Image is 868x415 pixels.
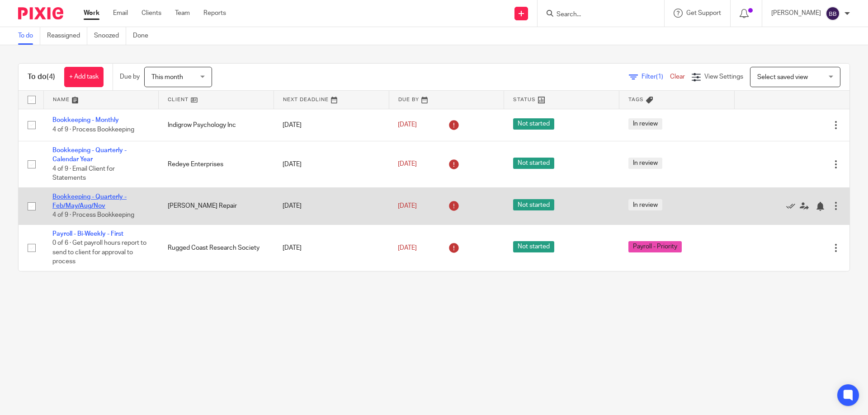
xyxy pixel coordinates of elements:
img: svg%3E [826,6,840,21]
a: Snoozed [94,27,126,45]
td: [PERSON_NAME] Repair [159,187,274,224]
span: Not started [513,199,554,210]
img: Pixie [18,7,63,19]
a: Bookkeeping - Quarterly - Calendar Year [52,147,127,163]
span: 4 of 9 · Process Bookkeeping [52,212,134,219]
span: [DATE] [398,203,417,209]
a: Work [84,9,99,18]
td: [DATE] [274,224,389,271]
a: Reassigned [47,27,87,45]
span: View Settings [704,74,743,80]
span: (1) [656,74,663,80]
span: Not started [513,158,554,169]
span: In review [628,118,662,130]
span: [DATE] [398,245,417,251]
p: [PERSON_NAME] [771,9,821,18]
a: Reports [203,9,226,18]
span: In review [628,158,662,169]
td: Rugged Coast Research Society [159,224,274,271]
a: Clear [670,74,685,80]
a: Bookkeeping - Monthly [52,117,119,123]
span: [DATE] [398,122,417,128]
td: Redeye Enterprises [159,141,274,187]
span: This month [151,74,183,80]
span: 4 of 9 · Process Bookkeeping [52,126,134,133]
a: Done [133,27,155,45]
span: Filter [642,74,670,80]
span: Select saved view [757,74,808,80]
a: Mark as done [786,201,800,210]
span: 0 of 6 · Get payroll hours report to send to client for approval to process [52,240,146,265]
td: [DATE] [274,109,389,141]
a: Clients [142,9,161,18]
span: In review [628,199,662,210]
span: Not started [513,241,554,252]
span: Not started [513,118,554,130]
span: Payroll - Priority [628,241,682,252]
td: [DATE] [274,187,389,224]
p: Due by [120,72,140,81]
td: Indigrow Psychology Inc [159,109,274,141]
span: Tags [628,97,644,102]
a: To do [18,27,40,45]
span: [DATE] [398,161,417,168]
td: [DATE] [274,141,389,187]
a: Bookkeeping - Quarterly - Feb/May/Aug/Nov [52,194,127,209]
a: Team [175,9,190,18]
span: (4) [47,73,55,80]
a: Payroll - Bi-Weekly - First [52,231,123,237]
a: + Add task [64,67,104,87]
span: 4 of 9 · Email Client for Statements [52,166,115,182]
a: Email [113,9,128,18]
h1: To do [28,72,55,82]
input: Search [556,11,637,19]
span: Get Support [686,10,721,16]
